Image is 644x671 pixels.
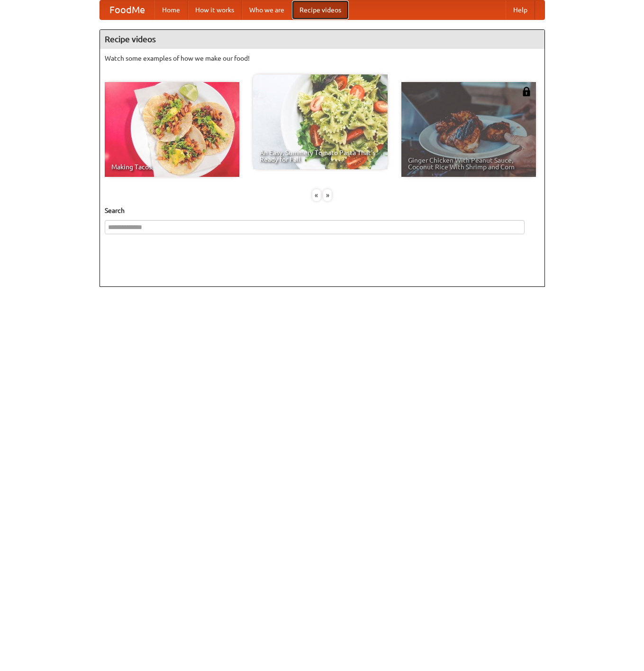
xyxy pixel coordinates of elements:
a: Home [154,0,188,19]
img: 483408.png [522,87,531,96]
a: How it works [188,0,242,19]
a: Who we are [242,0,292,19]
a: FoodMe [100,0,154,19]
div: « [312,189,321,201]
a: An Easy, Summery Tomato Pasta That's Ready for Fall [253,74,388,169]
h5: Search [105,206,540,215]
a: Making Tacos [105,82,239,177]
h4: Recipe videos [100,30,544,49]
a: Help [506,0,535,19]
span: An Easy, Summery Tomato Pasta That's Ready for Fall [260,149,381,163]
span: Making Tacos [111,164,233,170]
a: Recipe videos [292,0,349,19]
p: Watch some examples of how we make our food! [105,54,540,63]
div: » [323,189,332,201]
